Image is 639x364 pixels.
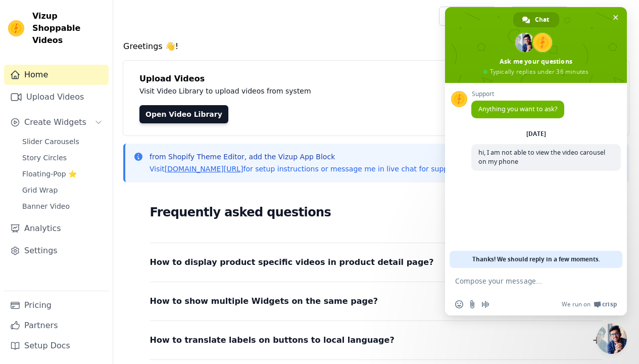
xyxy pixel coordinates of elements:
span: How to display product specific videos in product detail page? [150,255,434,269]
a: Grid Wrap [16,183,109,197]
a: Chat [513,12,559,27]
a: [DOMAIN_NAME][URL] [165,165,243,173]
span: Vizup Shoppable Videos [32,10,105,47]
span: Support [471,90,564,98]
span: Chat [535,12,549,27]
a: Story Circles [16,151,109,165]
a: Slider Carousels [16,134,109,149]
a: Home [4,65,109,85]
button: Create Widgets [4,112,109,132]
span: How to show multiple Widgets on the same page? [150,294,378,308]
span: Slider Carousels [22,136,79,147]
p: from Shopify Theme Editor, add the Vizup App Block [150,152,460,162]
span: Anything you want to ask? [478,105,557,113]
a: Help Setup [439,7,496,26]
a: Settings [4,241,109,261]
p: Visit for setup instructions or message me in live chat for support. [150,164,460,174]
a: Open Video Library [139,105,228,123]
span: Story Circles [22,153,67,163]
span: We run on [562,300,591,308]
div: [DATE] [526,131,546,137]
a: Partners [4,315,109,336]
span: Banner Video [22,201,70,211]
h2: Frequently asked questions [150,202,603,222]
a: Banner Video [16,199,109,213]
button: How to translate labels on buttons to local language? [150,333,603,347]
a: We run onCrisp [562,300,617,308]
span: How to translate labels on buttons to local language? [150,333,395,347]
a: Book Demo [510,7,568,26]
span: Thanks! We should reply in a few moments. [472,251,600,268]
span: Grid Wrap [22,185,58,195]
a: Pricing [4,295,109,315]
span: Send a file [468,300,476,308]
textarea: Compose your message... [455,268,597,293]
h4: Greetings 👋! [123,40,629,53]
a: Upload Videos [4,87,109,107]
span: Floating-Pop ⭐ [22,169,77,179]
span: hi, I am not able to view the video carousel on my phone [478,148,605,166]
button: How to show multiple Widgets on the same page? [150,294,603,308]
button: How to display product specific videos in product detail page? [150,255,603,269]
a: Close chat [597,324,627,354]
span: Create Widgets [24,116,86,128]
span: Close chat [610,12,621,23]
a: Setup Docs [4,336,109,356]
span: Insert an emoji [455,300,463,308]
span: Audio message [481,300,489,308]
span: Crisp [602,300,617,308]
p: Visit Video Library to upload videos from system [139,85,592,97]
img: Vizup [8,20,24,36]
a: Analytics [4,218,109,239]
h4: Upload Videos [139,73,613,85]
a: Floating-Pop ⭐ [16,167,109,181]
